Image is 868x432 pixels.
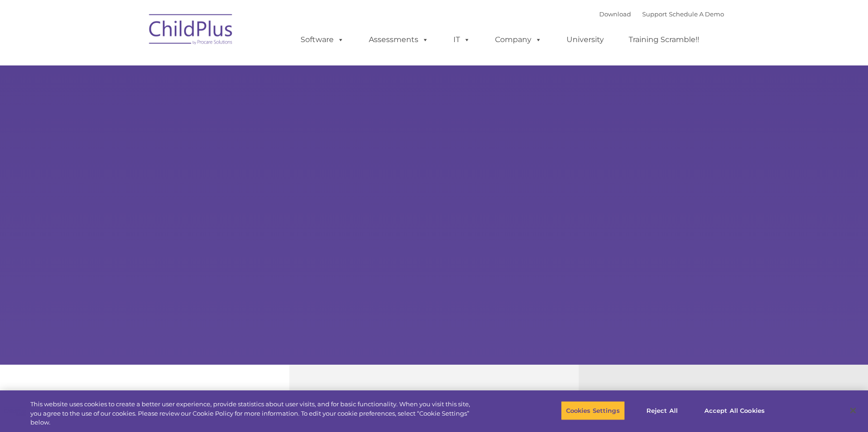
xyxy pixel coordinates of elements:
a: Schedule A Demo [669,10,724,18]
a: Assessments [359,30,438,49]
button: Reject All [633,401,691,420]
a: Software [291,30,353,49]
button: Accept All Cookies [699,401,770,420]
button: Cookies Settings [561,401,625,420]
div: This website uses cookies to create a better user experience, provide statistics about user visit... [30,400,477,427]
a: Company [486,30,551,49]
img: ChildPlus by Procare Solutions [144,7,238,54]
button: Close [843,400,863,421]
a: Support [642,10,667,18]
a: Training Scramble!! [619,30,709,49]
a: Download [599,10,631,18]
a: IT [444,30,480,49]
a: University [557,30,613,49]
font: | [599,10,724,18]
